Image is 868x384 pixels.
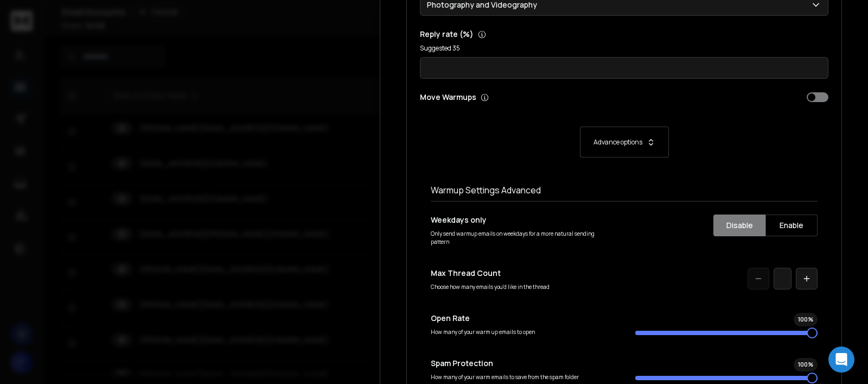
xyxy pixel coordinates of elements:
[794,313,818,326] div: 100 %
[431,230,614,246] p: Only send warmup emails on weekdays for a more natural sending pattern
[713,215,765,236] button: Disable
[420,44,828,53] p: Suggested 35
[431,215,614,225] p: Weekdays only
[431,358,614,369] p: Spam Protection
[765,215,818,236] button: Enable
[431,313,614,324] p: Open Rate
[431,127,818,158] button: Advance options
[420,92,621,103] p: Move Warmups
[431,373,614,381] p: How many of your warm emails to save from the spam folder
[828,347,854,373] div: Open Intercom Messenger
[794,358,818,372] div: 100 %
[431,268,614,279] p: Max Thread Count
[431,283,614,291] p: Choose how many emails you'd like in the thread
[420,29,828,40] p: Reply rate (%)
[431,184,818,197] h1: Warmup Settings Advanced
[431,328,614,336] p: How many of your warm up emails to open
[593,138,642,147] p: Advance options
